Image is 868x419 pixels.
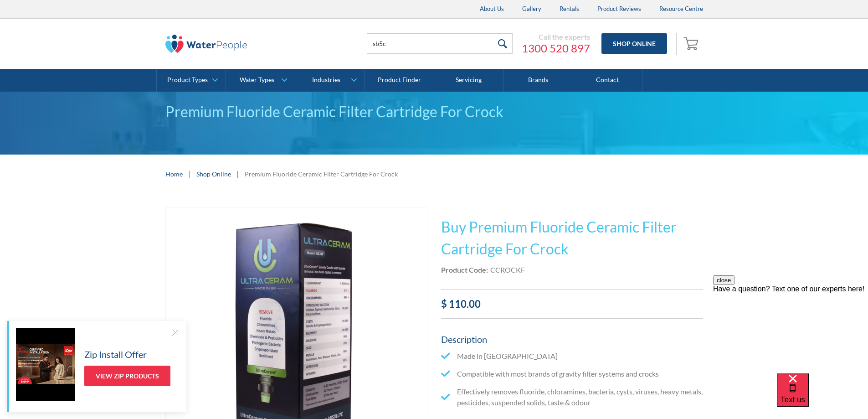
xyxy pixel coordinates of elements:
a: Brands [503,69,573,92]
h5: Zip Install Offer [84,347,147,361]
div: | [187,168,192,179]
strong: Product Code: [441,265,488,274]
div: Premium Fluoride Ceramic Filter Cartridge For Crock [165,101,703,123]
div: $ 110.00 [441,296,703,311]
a: Shop Online [196,169,231,179]
a: View Zip Products [84,366,170,386]
div: | [236,168,240,179]
a: 1300 520 897 [522,41,590,55]
a: Product Finder [365,69,434,92]
iframe: podium webchat widget bubble [777,373,868,419]
a: Industries [295,69,364,92]
a: Product Types [157,69,226,92]
li: Compatible with most brands of gravity filter systems and crocks [441,368,703,379]
div: Premium Fluoride Ceramic Filter Cartridge For Crock [245,169,398,179]
div: CCROCKF [490,264,525,275]
div: Water Types [240,76,274,84]
div: Call the experts [522,32,590,41]
div: Industries [312,76,340,84]
img: The Water People [165,35,247,53]
div: Product Types [167,76,208,84]
img: shopping cart [683,36,701,51]
input: Search products [367,33,513,54]
li: Made in [GEOGRAPHIC_DATA] [441,351,703,362]
li: Effectively removes fluoride, chloramines, bacteria, cysts, viruses, heavy metals, pesticides, su... [441,386,703,408]
a: Open empty cart [681,33,703,55]
a: Home [165,169,183,179]
h1: Buy Premium Fluoride Ceramic Filter Cartridge For Crock [441,216,703,260]
a: Servicing [434,69,503,92]
a: Shop Online [601,33,667,54]
img: Zip Install Offer [16,328,75,401]
iframe: podium webchat widget prompt [713,275,868,385]
a: Contact [573,69,642,92]
h5: Description [441,332,703,346]
a: Water Types [226,69,295,92]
